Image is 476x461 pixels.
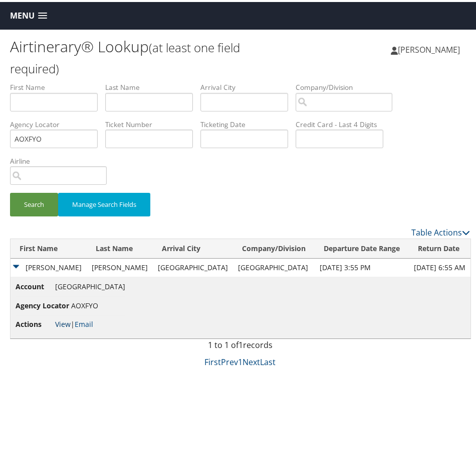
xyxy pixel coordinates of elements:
[153,237,233,257] th: Arrival City: activate to sort column ascending
[260,355,276,366] a: Last
[87,257,153,275] td: [PERSON_NAME]
[87,237,153,257] th: Last Name: activate to sort column ascending
[411,225,470,236] a: Table Actions
[409,237,470,257] th: Return Date: activate to sort column ascending
[409,257,470,275] td: [DATE] 6:55 AM
[11,237,87,257] th: First Name: activate to sort column ascending
[10,80,105,90] label: First Name
[200,80,296,90] label: Arrival City
[58,191,150,214] button: Manage Search Fields
[16,279,53,290] span: Account
[296,118,391,128] label: Credit Card - Last 4 Digits
[105,80,200,90] label: Last Name
[10,9,35,19] span: Menu
[221,355,238,366] a: Prev
[16,298,69,309] span: Agency Locator
[238,355,243,366] a: 1
[391,33,470,63] a: [PERSON_NAME]
[233,257,315,275] td: [GEOGRAPHIC_DATA]
[200,118,296,128] label: Ticketing Date
[75,317,93,327] a: Email
[5,6,52,22] a: Menu
[153,257,233,275] td: [GEOGRAPHIC_DATA]
[105,118,200,128] label: Ticket Number
[55,317,93,327] span: |
[315,237,409,257] th: Departure Date Range: activate to sort column ascending
[10,118,105,128] label: Agency Locator
[10,191,58,214] button: Search
[296,80,400,90] label: Company/Division
[315,257,409,275] td: [DATE] 3:55 PM
[233,237,315,257] th: Company/Division
[10,337,470,354] div: 1 to 1 of records
[239,337,243,349] span: 1
[16,317,53,328] span: Actions
[10,154,114,164] label: Airline
[243,355,260,366] a: Next
[11,257,87,275] td: [PERSON_NAME]
[55,317,71,327] a: View
[398,42,460,53] span: [PERSON_NAME]
[10,34,240,76] h1: Airtinerary® Lookup
[204,355,221,366] a: First
[55,280,125,289] span: [GEOGRAPHIC_DATA]
[71,299,98,308] span: AOXFYO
